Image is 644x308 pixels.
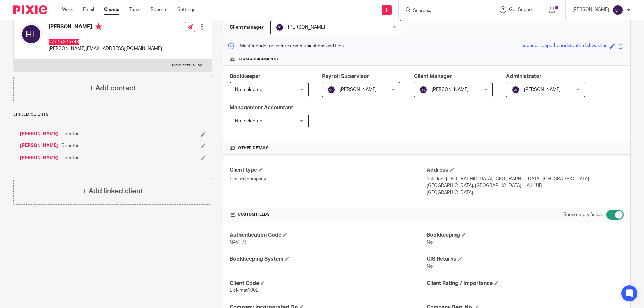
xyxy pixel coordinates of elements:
span: Director [61,155,79,161]
span: Not selected [235,119,262,123]
p: Linked clients [13,112,212,117]
h4: Bookkeeping System [230,256,427,263]
img: svg%3E [612,5,623,15]
h4: CIS Returns [427,256,624,263]
span: [PERSON_NAME] [340,87,377,92]
span: Client Manager [414,74,452,79]
a: Work [62,6,73,13]
h4: + Add linked client [83,186,143,196]
h4: Address [427,167,624,174]
label: Show empty fields [563,211,602,218]
h4: [PERSON_NAME] [49,23,162,32]
a: Email [83,6,94,13]
h4: Authentication Code [230,232,427,239]
span: Director [61,131,79,137]
span: Not selected [235,87,262,92]
span: Get Support [509,7,535,12]
span: Team assignments [238,57,278,62]
a: Settings [177,6,195,13]
h3: Client manager [230,24,264,31]
h4: Client Rating / Importance [427,280,624,287]
a: [PERSON_NAME] [20,131,58,137]
a: Reports [151,6,167,13]
span: Payroll Supervisor [322,74,369,79]
span: Director [61,142,79,149]
img: svg%3E [327,86,335,94]
div: superior-taupe-houndstooth-dishwasher [522,42,607,50]
i: Primary [95,23,102,30]
span: Bookkeeper [230,74,261,79]
p: [PERSON_NAME][EMAIL_ADDRESS][DOMAIN_NAME] [49,45,162,52]
h4: Bookkeeping [427,232,624,239]
p: More details [172,63,195,68]
span: N4VT7T [230,240,247,245]
a: [PERSON_NAME] [20,142,58,149]
p: Master code for secure communications and files [228,43,344,49]
p: [PERSON_NAME] [572,6,609,13]
a: [PERSON_NAME] [20,155,58,161]
span: Management Accountant [230,105,293,110]
p: Limited company [230,176,427,182]
img: svg%3E [419,86,427,94]
span: Administrator [506,74,542,79]
a: Clients [104,6,119,13]
span: [PERSON_NAME] [524,87,561,92]
h4: Client Code [230,280,427,287]
p: 07775 375743 [49,39,162,45]
span: No [427,240,433,245]
span: Lickimat100L [230,288,258,293]
img: svg%3E [512,86,520,94]
input: Search [412,8,473,14]
p: [GEOGRAPHIC_DATA] [427,189,624,196]
h4: Client type [230,167,427,174]
p: [GEOGRAPHIC_DATA], [GEOGRAPHIC_DATA], HA1 1UD [427,182,624,189]
span: [PERSON_NAME] [288,25,325,30]
span: Other details [238,145,269,151]
a: Team [129,6,141,13]
h4: CUSTOM FIELDS [230,212,427,218]
img: svg%3E [20,23,42,45]
p: 1st Floor [GEOGRAPHIC_DATA], [GEOGRAPHIC_DATA], [GEOGRAPHIC_DATA] [427,176,624,182]
h4: + Add contact [89,83,136,94]
span: [PERSON_NAME] [432,87,469,92]
img: svg%3E [276,23,284,32]
img: Pixie [13,5,47,14]
span: No [427,264,433,269]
